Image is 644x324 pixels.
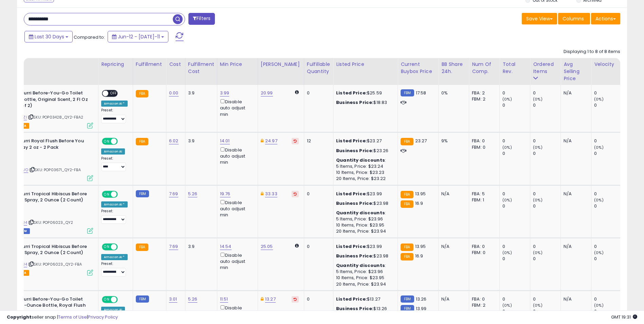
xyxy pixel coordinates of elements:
[336,100,392,106] div: $18.83
[220,191,231,197] a: 19.76
[336,296,367,302] b: Listed Price:
[533,150,560,157] div: 0
[336,275,392,281] div: 10 Items, Price: $23.95
[401,138,413,145] small: FBA
[136,138,148,145] small: FBA
[472,144,494,150] div: FBM: 0
[307,61,330,75] div: Fulfillable Quantity
[307,138,328,144] div: 12
[401,200,413,208] small: FBA
[533,203,560,209] div: 0
[307,244,328,250] div: 0
[336,253,392,259] div: $23.98
[188,191,198,197] a: 5.26
[591,13,620,24] button: Actions
[6,138,89,152] b: Poo Pourri Royal Flush Before You Go Spray 2 oz - 2 Pack
[58,314,87,320] a: Terms of Use
[336,147,373,154] b: Business Price:
[336,61,395,68] div: Listed Price
[502,102,530,108] div: 0
[336,243,367,250] b: Listed Price:
[533,303,542,308] small: (0%)
[336,210,392,216] div: :
[108,91,119,96] span: OFF
[117,139,128,144] span: OFF
[336,90,367,96] b: Listed Price:
[472,96,494,102] div: FBM: 2
[336,216,392,222] div: 5 Items, Price: $23.96
[594,303,604,308] small: (0%)
[188,296,198,303] a: 5.26
[28,262,82,267] span: | SKU: POP06023_QY2-FBA
[564,244,586,250] div: N/A
[533,96,542,102] small: (0%)
[103,139,111,144] span: ON
[336,163,392,169] div: 5 Items, Price: $23.24
[564,90,586,96] div: N/A
[502,296,530,302] div: 0
[101,209,128,224] div: Preset:
[336,228,392,234] div: 20 Items, Price: $23.94
[502,197,512,203] small: (0%)
[472,61,497,75] div: Num of Comp.
[336,263,392,269] div: :
[336,191,392,197] div: $23.99
[24,31,73,42] button: Last 30 Days
[336,222,392,228] div: 10 Items, Price: $23.95
[416,296,427,302] span: 13.26
[101,156,128,172] div: Preset:
[594,191,622,197] div: 0
[101,108,128,123] div: Preset:
[533,102,560,108] div: 0
[336,244,392,250] div: $23.99
[188,61,214,75] div: Fulfillment Cost
[502,203,530,209] div: 0
[118,33,160,40] span: Jun-12 - [DATE]-11
[533,61,558,75] div: Ordered Items
[336,99,373,106] b: Business Price:
[336,210,385,216] b: Quantity discounts
[472,250,494,256] div: FBM: 0
[117,244,128,250] span: OFF
[29,167,81,173] span: | SKU: POP03671_QY2-FBA
[7,314,118,321] div: seller snap | |
[502,303,512,308] small: (0%)
[265,296,276,303] a: 13.27
[415,138,427,144] span: 23.27
[18,228,30,234] span: FBM
[441,138,464,144] div: 9%
[472,138,494,144] div: FBA: 0
[169,90,179,96] a: 0.00
[502,96,512,102] small: (0%)
[336,157,385,163] b: Quantity discounts
[533,145,542,150] small: (0%)
[6,296,89,310] b: Poo-Pourri Before-You-Go Toilet Spray 2-Ounce Bottle, Royal Flush
[220,199,253,218] div: Disable auto adjust min
[307,296,328,302] div: 0
[103,296,111,302] span: ON
[101,148,125,155] div: Amazon AI
[117,296,128,302] span: OFF
[564,296,586,302] div: N/A
[7,314,32,320] strong: Copyright
[261,61,301,68] div: [PERSON_NAME]
[594,296,622,302] div: 0
[336,269,392,275] div: 5 Items, Price: $23.96
[594,256,622,262] div: 0
[401,295,414,303] small: FBM
[415,200,423,206] span: 16.9
[441,90,464,96] div: 0%
[336,138,392,144] div: $23.27
[594,250,604,255] small: (0%)
[594,90,622,96] div: 0
[136,244,148,251] small: FBA
[6,191,89,205] b: Poo Pourri Tropical Hibiscus Before You Go Spray, 2 Ounce (2 Count)
[564,49,620,55] div: Displaying 1 to 8 of 8 items
[611,314,637,320] span: 2025-08-11 19:31 GMT
[336,296,392,302] div: $13.27
[502,145,512,150] small: (0%)
[564,138,586,144] div: N/A
[136,295,149,303] small: FBM
[533,244,560,250] div: 0
[307,191,328,197] div: 0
